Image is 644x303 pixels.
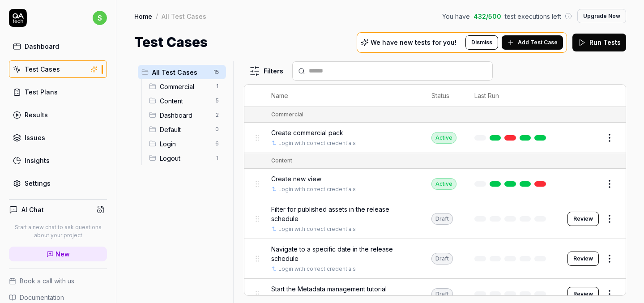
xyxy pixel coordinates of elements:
[25,42,59,51] div: Dashboard
[271,244,414,263] span: Navigate to a specific date in the release schedule
[431,253,453,265] div: Draft
[145,108,226,122] div: Drag to reorderDashboard2
[20,293,64,302] span: Documentation
[244,239,626,279] tr: Navigate to a specific date in the release scheduleLogin with correct credentialsDraftReview
[145,122,226,137] div: Drag to reorderDefault0
[25,179,51,188] div: Settings
[271,205,414,223] span: Filter for published assets in the release schedule
[465,85,559,107] th: Last Run
[431,178,456,190] div: Active
[55,249,70,259] span: New
[212,81,222,92] span: 1
[244,62,289,80] button: Filters
[572,34,626,51] button: Run Tests
[567,252,599,266] button: Review
[145,151,226,165] div: Drag to reorderLogout1
[262,85,422,107] th: Name
[212,95,222,106] span: 5
[9,152,107,169] a: Insights
[271,128,343,137] span: Create commercial pack
[271,284,387,294] span: Start the Metadata management tutorial
[93,9,107,27] button: s
[244,199,626,239] tr: Filter for published assets in the release scheduleLogin with correct credentialsDraftReview
[212,124,222,135] span: 0
[160,82,210,91] span: Commercial
[577,9,626,23] button: Upgrade Now
[465,35,498,50] button: Dismiss
[442,12,470,21] span: You have
[9,175,107,192] a: Settings
[9,60,107,78] a: Test Cases
[567,287,599,301] button: Review
[271,111,303,119] div: Commercial
[244,123,626,153] tr: Create commercial packLogin with correct credentialsActive
[244,169,626,199] tr: Create new viewLogin with correct credentialsActive
[25,156,50,165] div: Insights
[145,94,226,108] div: Drag to reorderContent5
[160,96,210,106] span: Content
[473,12,501,21] span: 432 / 500
[278,185,356,193] a: Login with correct credentials
[9,106,107,124] a: Results
[422,85,465,107] th: Status
[502,35,563,50] button: Add Test Case
[278,139,356,147] a: Login with correct credentials
[505,12,561,21] span: test executions left
[134,12,152,21] a: Home
[145,79,226,94] div: Drag to reorderCommercial1
[162,12,206,21] div: All Test Cases
[278,225,356,233] a: Login with correct credentials
[25,87,58,97] div: Test Plans
[431,132,456,144] div: Active
[93,11,107,25] span: s
[160,111,210,120] span: Dashboard
[21,205,44,214] h4: AI Chat
[152,68,208,77] span: All Test Cases
[156,12,158,21] div: /
[25,64,60,74] div: Test Cases
[271,157,292,165] div: Content
[145,137,226,151] div: Drag to reorderLogin6
[25,133,45,142] div: Issues
[20,276,74,286] span: Book a call with us
[212,138,222,149] span: 6
[567,212,599,226] button: Review
[134,32,208,52] h1: Test Cases
[371,39,456,46] p: We have new tests for you!
[9,38,107,55] a: Dashboard
[25,110,48,119] div: Results
[9,293,107,302] a: Documentation
[210,67,222,77] span: 15
[9,247,107,261] a: New
[9,276,107,286] a: Book a call with us
[160,125,210,134] span: Default
[518,38,558,47] span: Add Test Case
[160,154,210,163] span: Logout
[271,174,321,184] span: Create new view
[9,223,107,239] p: Start a new chat to ask questions about your project
[160,139,210,149] span: Login
[278,265,356,273] a: Login with correct credentials
[9,129,107,146] a: Issues
[431,288,453,300] div: Draft
[9,83,107,101] a: Test Plans
[212,110,222,120] span: 2
[212,153,222,163] span: 1
[431,213,453,225] div: Draft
